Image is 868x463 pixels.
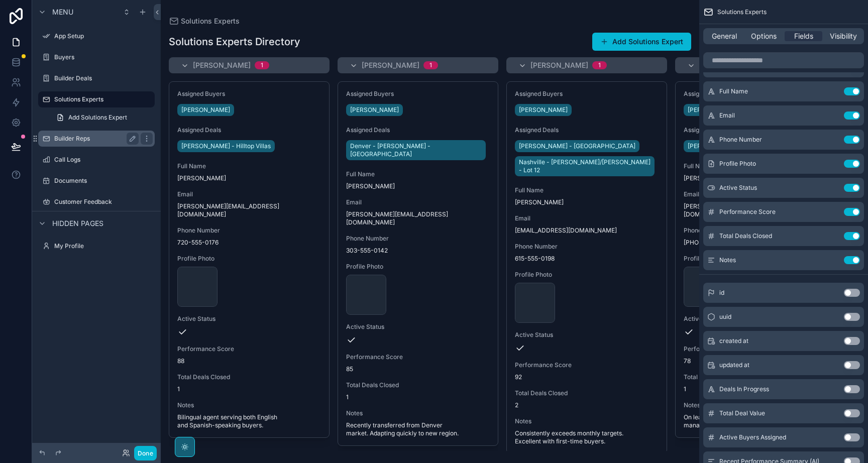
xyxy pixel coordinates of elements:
[38,91,155,107] a: Solutions Experts
[719,87,748,95] span: Full Name
[717,8,767,16] span: Solutions Experts
[719,208,776,216] span: Performance Score
[38,28,155,44] a: App Setup
[38,173,155,189] a: Documents
[719,256,736,264] span: Notes
[38,152,155,168] a: Call Logs
[52,7,73,17] span: Menu
[719,337,748,345] span: created at
[54,95,149,103] label: Solutions Experts
[719,160,756,168] span: Profile Photo
[134,446,157,460] button: Done
[54,135,135,143] label: Builder Reps
[719,385,769,393] span: Deals In Progress
[38,194,155,210] a: Customer Feedback
[719,433,786,441] span: Active Buyers Assigned
[794,31,813,41] span: Fields
[712,31,737,41] span: General
[38,131,155,147] a: Builder Reps
[54,177,153,185] label: Documents
[719,184,757,192] span: Active Status
[719,111,735,120] span: Email
[751,31,777,41] span: Options
[52,218,103,228] span: Hidden pages
[54,242,153,250] label: My Profile
[719,361,749,369] span: updated at
[719,136,762,144] span: Phone Number
[719,289,724,297] span: id
[719,409,765,417] span: Total Deal Value
[38,238,155,254] a: My Profile
[54,32,153,40] label: App Setup
[54,74,153,82] label: Builder Deals
[830,31,857,41] span: Visibility
[38,49,155,65] a: Buyers
[54,53,153,61] label: Buyers
[38,70,155,86] a: Builder Deals
[68,113,127,122] span: Add Solutions Expert
[54,156,153,164] label: Call Logs
[719,232,772,240] span: Total Deals Closed
[54,198,153,206] label: Customer Feedback
[50,109,155,126] a: Add Solutions Expert
[719,313,731,321] span: uuid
